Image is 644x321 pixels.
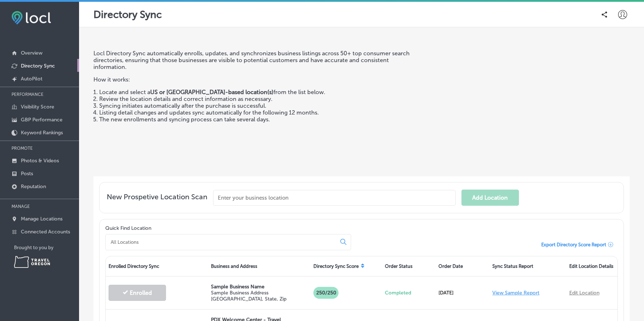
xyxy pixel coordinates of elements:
[21,117,63,123] p: GBP Performance
[21,130,63,136] p: Keyword Rankings
[213,190,456,206] input: Enter your business location
[99,109,412,116] li: Listing detail changes and updates sync automatically for the following 12 months.
[99,96,412,102] li: Review the location details and correct information as necessary.
[436,256,489,276] div: Order Date
[385,290,433,296] p: Completed
[14,256,50,268] img: Travel Oregon
[150,89,273,96] strong: US or [GEOGRAPHIC_DATA]-based location(s)
[93,9,162,20] p: Directory Sync
[105,225,151,231] label: Quick Find Location
[99,116,412,123] li: The new enrollments and syncing process can take several days.
[21,183,46,190] p: Reputation
[99,102,412,109] li: Syncing initiates automatically after the purchase is successful.
[492,290,539,296] a: View Sample Report
[208,256,310,276] div: Business and Address
[541,242,606,247] span: Export Directory Score Report
[93,70,412,83] p: How it works:
[569,290,599,296] a: Edit Location
[21,158,59,164] p: Photos & Videos
[436,283,489,303] div: [DATE]
[211,290,308,296] p: Sample Business Address
[382,256,436,276] div: Order Status
[110,239,335,245] input: All Locations
[21,50,42,56] p: Overview
[11,11,51,24] img: fda3e92497d09a02dc62c9cd864e3231.png
[21,63,55,69] p: Directory Sync
[106,256,208,276] div: Enrolled Directory Sync
[21,216,63,222] p: Manage Locations
[109,285,166,301] button: Enrolled
[21,76,42,82] p: AutoPilot
[99,89,412,96] li: Locate and select a from the list below.
[107,192,207,206] span: New Prospetive Location Scan
[211,296,308,302] p: [GEOGRAPHIC_DATA], State, Zip
[14,245,79,250] p: Brought to you by
[313,287,339,299] p: 250/250
[461,190,519,206] button: Add Location
[21,104,54,110] p: Visibility Score
[211,284,308,290] p: Sample Business Name
[21,229,70,235] p: Connected Accounts
[21,171,33,177] p: Posts
[93,50,412,70] p: Locl Directory Sync automatically enrolls, updates, and synchronizes business listings across 50+...
[566,256,617,276] div: Edit Location Details
[418,50,630,169] iframe: Locl: Directory Sync Overview
[489,256,566,276] div: Sync Status Report
[310,256,382,276] div: Directory Sync Score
